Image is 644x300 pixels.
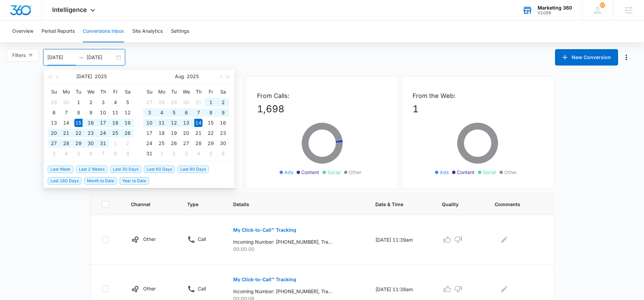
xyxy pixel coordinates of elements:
td: 2025-08-23 [217,128,229,138]
div: 21 [62,129,70,137]
div: 4 [111,98,119,106]
div: 7 [62,109,70,117]
div: 12 [170,119,178,127]
p: Call [198,235,206,243]
td: 2025-07-18 [109,118,121,128]
div: 20 [182,129,190,137]
span: Intelligence [52,6,87,13]
td: 2025-07-25 [109,128,121,138]
td: 2025-08-28 [192,138,205,148]
div: 11 [158,119,166,127]
div: 28 [194,139,203,147]
div: 29 [207,139,215,147]
td: 2025-08-22 [205,128,217,138]
span: Month to Date [84,177,117,185]
div: 14 [194,119,203,127]
td: 2025-08-08 [109,148,121,159]
div: 22 [74,129,83,137]
div: 3 [99,98,107,106]
td: 2025-07-29 [168,97,180,108]
button: [DATE] [76,70,92,83]
td: 2025-08-07 [192,108,205,118]
td: 2025-08-21 [192,128,205,138]
span: Comments [495,201,533,208]
button: Conversions Inbox [83,20,124,42]
div: 17 [99,119,107,127]
div: 9 [123,149,132,158]
button: My Click-to-Call™ Tracking [233,271,296,288]
td: 2025-07-21 [60,128,72,138]
th: We [85,86,97,97]
td: 2025-08-24 [143,138,155,148]
span: Social [483,169,496,176]
div: 30 [219,139,227,147]
div: 29 [50,98,58,106]
div: 1 [207,98,215,106]
td: 2025-07-29 [72,138,85,148]
td: 2025-06-30 [60,97,72,108]
td: 2025-08-04 [155,108,168,118]
span: Social [327,169,341,176]
div: 19 [123,119,132,127]
div: account name [538,5,572,11]
th: Fr [205,86,217,97]
div: 5 [74,149,83,158]
td: 2025-07-26 [121,128,134,138]
div: 4 [62,149,70,158]
th: Th [97,86,109,97]
td: 2025-07-16 [85,118,97,128]
div: 7 [194,109,203,117]
div: 31 [99,139,107,147]
td: 2025-07-12 [121,108,134,118]
div: 5 [170,109,178,117]
td: 2025-07-24 [97,128,109,138]
td: 2025-07-01 [72,97,85,108]
p: From the Web: [413,91,543,100]
div: 22 [207,129,215,137]
p: Call [198,285,206,292]
div: 29 [170,98,178,106]
td: 2025-07-28 [60,138,72,148]
td: 2025-08-02 [121,138,134,148]
div: 10 [145,119,153,127]
p: 1 [413,102,543,116]
td: 2025-08-05 [72,148,85,159]
td: 2025-08-09 [121,148,134,159]
td: 2025-07-06 [48,108,60,118]
td: 2025-08-13 [180,118,192,128]
div: notifications count [600,2,605,8]
div: 27 [182,139,190,147]
span: Last Week [48,166,73,173]
td: 2025-08-08 [205,108,217,118]
div: 14 [62,119,70,127]
td: 2025-08-15 [205,118,217,128]
div: 9 [219,109,227,117]
div: account id [538,11,572,15]
span: swap-right [78,55,84,60]
th: Mo [155,86,168,97]
td: 2025-08-01 [109,138,121,148]
div: 21 [194,129,203,137]
button: Aug [175,70,184,83]
button: Edit Comments [499,234,510,245]
div: 31 [145,149,153,158]
td: 2025-07-04 [109,97,121,108]
div: 2 [219,98,227,106]
td: 2025-07-14 [60,118,72,128]
td: 2025-07-19 [121,118,134,128]
div: 24 [99,129,107,137]
div: 1 [158,149,166,158]
td: 2025-08-25 [155,138,168,148]
td: 2025-07-09 [85,108,97,118]
div: 26 [170,139,178,147]
div: 16 [87,119,95,127]
span: Last 60 Days [144,166,175,173]
div: 31 [194,98,203,106]
input: Start date [47,54,76,61]
td: 2025-08-18 [155,128,168,138]
div: 4 [194,149,203,158]
div: 28 [158,98,166,106]
span: Last 180 Days [48,177,81,185]
span: Last 90 Days [178,166,209,173]
th: Tu [168,86,180,97]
